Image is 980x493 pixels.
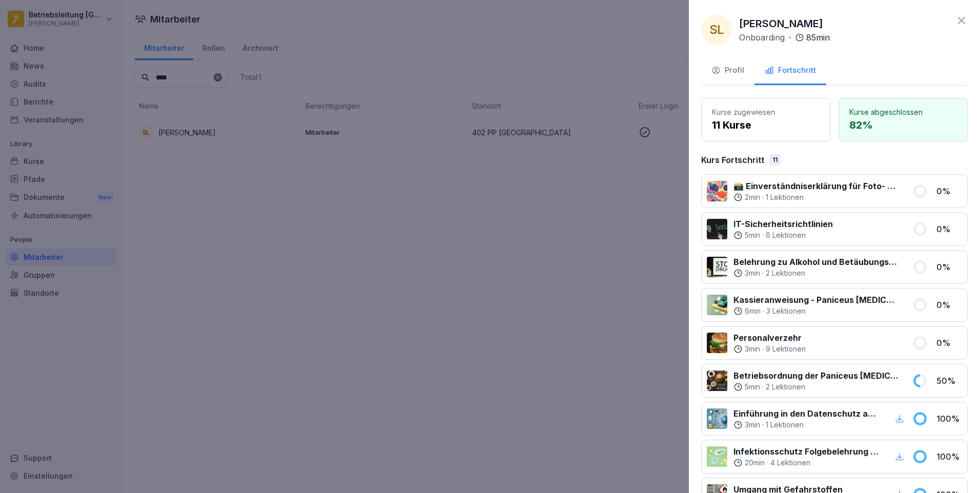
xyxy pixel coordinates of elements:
[712,107,820,117] p: Kurse zugewiesen
[766,420,804,430] p: 1 Lektionen
[765,65,816,76] div: Fortschritt
[745,230,760,240] p: 5 min
[936,223,962,235] p: 0 %
[733,382,900,392] div: ·
[936,261,962,273] p: 0 %
[766,230,806,240] p: 6 Lektionen
[701,14,732,45] div: SL
[936,413,962,425] p: 100 %
[733,420,881,430] div: ·
[733,218,833,230] p: IT-Sicherheitsrichtlinien
[936,185,962,197] p: 0 %
[733,294,900,306] p: Kassieranweisung - Paniceus [MEDICAL_DATA] Systemzentrale GmbH
[733,192,900,202] div: ·
[733,268,900,278] div: ·
[754,57,826,85] button: Fortschritt
[766,382,805,392] p: 2 Lektionen
[766,344,806,354] p: 9 Lektionen
[711,65,744,76] div: Profil
[733,344,806,354] div: ·
[733,445,881,458] p: Infektionsschutz Folgebelehrung (nach §43 IfSG)
[739,31,830,44] div: ·
[936,299,962,311] p: 0 %
[936,450,962,463] p: 100 %
[733,332,806,344] p: Personalverzehr
[733,306,900,316] div: ·
[769,154,781,166] div: 11
[745,458,765,468] p: 20 min
[745,306,761,316] p: 6 min
[739,16,823,31] p: [PERSON_NAME]
[733,230,833,240] div: ·
[766,192,804,202] p: 1 Lektionen
[849,107,957,117] p: Kurse abgeschlossen
[733,180,900,192] p: 📸 Einverständniserklärung für Foto- und Videonutzung
[936,375,962,387] p: 50 %
[770,458,810,468] p: 4 Lektionen
[745,382,760,392] p: 5 min
[806,31,830,44] p: 85 min
[733,407,881,420] p: Einführung in den Datenschutz am Arbeitsplatz nach Art. 13 ff. DSGVO
[745,420,760,430] p: 3 min
[701,57,754,85] button: Profil
[766,268,805,278] p: 2 Lektionen
[739,31,785,44] p: Onboarding
[733,256,900,268] p: Belehrung zu Alkohol und Betäubungsmitteln am Arbeitsplatz
[849,117,957,133] p: 82 %
[712,117,820,133] p: 11 Kurse
[745,268,760,278] p: 3 min
[936,337,962,349] p: 0 %
[766,306,806,316] p: 3 Lektionen
[701,154,764,166] p: Kurs Fortschritt
[745,192,760,202] p: 2 min
[733,369,900,382] p: Betriebsordnung der Paniceus [MEDICAL_DATA] Systemzentrale
[733,458,881,468] div: ·
[745,344,760,354] p: 3 min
